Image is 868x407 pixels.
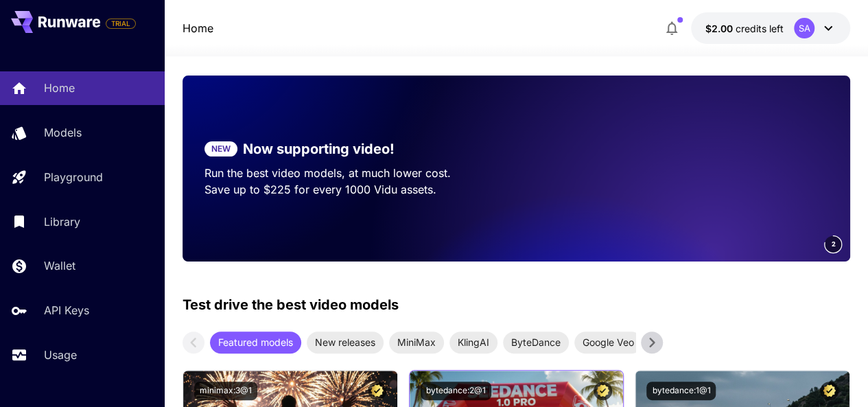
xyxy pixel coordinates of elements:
[820,382,838,400] button: Certified Model – Vetted for best performance and includes a commercial license.
[183,20,213,36] nav: breadcrumb
[44,213,80,230] p: Library
[204,181,495,198] p: Save up to $225 for every 1000 Vidu assets.
[646,382,716,400] button: bytedance:1@1
[44,257,75,274] p: Wallet
[503,332,569,353] div: ByteDance
[449,335,497,349] span: KlingAI
[705,23,735,34] span: $2.00
[44,347,77,363] p: Usage
[183,294,399,315] p: Test drive the best video models
[574,332,642,353] div: Google Veo
[44,124,82,141] p: Models
[194,382,257,400] button: minimax:3@1
[44,302,89,318] p: API Keys
[204,165,495,181] p: Run the best video models, at much lower cost.
[421,382,491,400] button: bytedance:2@1
[594,382,612,400] button: Certified Model – Vetted for best performance and includes a commercial license.
[691,12,850,44] button: $2.00SA
[503,335,569,349] span: ByteDance
[183,20,213,36] a: Home
[735,23,783,34] span: credits left
[44,169,103,185] p: Playground
[794,18,814,38] div: SA
[307,332,384,353] div: New releases
[368,382,386,400] button: Certified Model – Vetted for best performance and includes a commercial license.
[307,335,384,349] span: New releases
[449,332,497,353] div: KlingAI
[243,139,395,159] p: Now supporting video!
[44,80,75,96] p: Home
[210,335,301,349] span: Featured models
[210,332,301,353] div: Featured models
[211,143,231,155] p: NEW
[389,332,444,353] div: MiniMax
[106,15,136,32] span: Add your payment card to enable full platform functionality.
[831,239,835,249] span: 2
[389,335,444,349] span: MiniMax
[106,19,135,29] span: TRIAL
[574,335,642,349] span: Google Veo
[705,21,783,36] div: $2.00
